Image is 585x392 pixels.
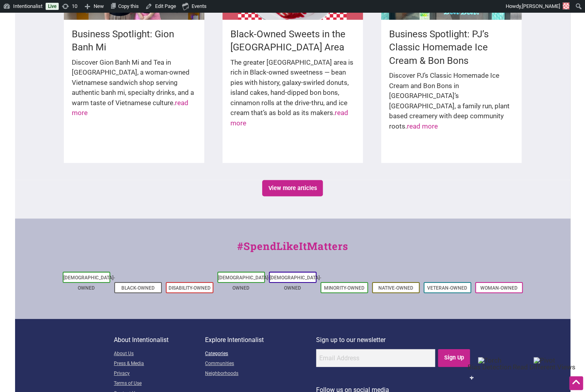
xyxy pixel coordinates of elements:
[378,285,413,291] a: Native-Owned
[478,357,501,364] img: Torch
[389,28,514,68] h4: Business Spotlight: PJ’s Classic Homemade Ice Cream & Bon Bons
[72,58,196,126] div: Discover Gion Banh Mi and Tea in [GEOGRAPHIC_DATA], a woman-owned Vietnamese sandwich shop servin...
[205,349,316,359] a: Categories
[63,275,115,291] a: [DEMOGRAPHIC_DATA]-Owned
[324,285,364,291] a: Minority-Owned
[513,357,575,371] button: Pivot Read Different Views
[114,369,205,379] a: Privacy
[230,58,355,136] div: The greater [GEOGRAPHIC_DATA] area is rich in Black-owned sweetness — bean pies with history, gal...
[205,369,316,379] a: Neighborhoods
[438,349,470,367] input: Sign Up
[270,275,321,291] a: [DEMOGRAPHIC_DATA]-Owned
[569,376,583,390] div: Scroll Back to Top
[169,285,211,291] a: Disability-Owned
[389,71,514,139] div: Discover PJ’s Classic Homemade Ice Cream and Bon Bons in [GEOGRAPHIC_DATA]’s [GEOGRAPHIC_DATA], a...
[468,357,511,371] button: Torch Bias Detection
[114,379,205,389] a: Terms of Use
[533,357,555,364] img: Pivot
[230,28,355,54] h4: Black-Owned Sweets in the [GEOGRAPHIC_DATA] Area
[480,285,518,291] a: Woman-Owned
[121,285,155,291] a: Black-Owned
[468,363,511,371] span: Bias Detection
[316,335,471,345] p: Sign up to our newsletter
[262,180,323,196] a: View more articles
[114,335,205,345] p: About Intentionalist
[427,285,467,291] a: Veteran-Owned
[72,28,196,54] h4: Business Spotlight: Gion Banh Mi
[218,275,270,291] a: [DEMOGRAPHIC_DATA]-Owned
[205,359,316,369] a: Communities
[15,238,570,262] div: #SpendLikeItMatters
[407,122,438,130] a: read more
[114,359,205,369] a: Press & Media
[205,335,316,345] p: Explore Intentionalist
[114,349,205,359] a: About Us
[46,3,59,10] a: Live
[230,109,348,127] a: read more
[513,363,575,371] span: Read Different Views
[316,349,435,367] input: Email Address
[522,3,560,9] span: [PERSON_NAME]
